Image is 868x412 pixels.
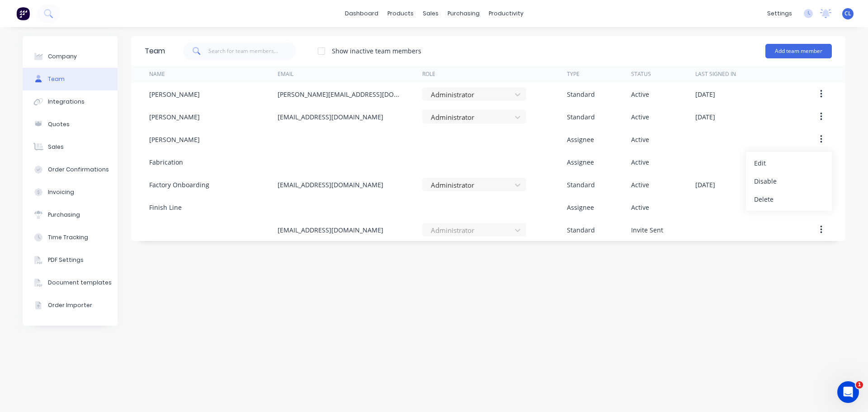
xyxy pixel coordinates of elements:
div: Standard [567,90,595,99]
img: Factory [16,7,30,20]
div: Standard [567,112,595,122]
div: Active [631,203,649,212]
div: Quotes [48,120,70,128]
div: Active [631,112,649,122]
div: Assignee [567,203,594,212]
div: Status [631,70,651,78]
div: Type [567,70,580,78]
a: dashboard [340,7,383,20]
div: Invoicing [48,188,74,196]
div: Name [149,70,165,78]
div: Active [631,90,649,99]
button: Team [23,68,118,90]
div: [DATE] [695,112,715,122]
div: [DATE] [695,180,715,189]
div: Active [631,180,649,189]
iframe: Intercom live chat [837,381,859,403]
div: [EMAIL_ADDRESS][DOMAIN_NAME] [278,225,383,235]
div: Finish Line [149,203,182,212]
div: Role [422,70,435,78]
button: Company [23,45,118,68]
button: PDF Settings [23,249,118,271]
div: Time Tracking [48,233,88,242]
div: Order Importer [48,301,92,309]
div: products [383,7,418,20]
div: Order Confirmations [48,166,109,174]
div: settings [763,7,797,20]
div: [PERSON_NAME] [149,90,200,99]
div: Active [631,157,649,167]
button: Purchasing [23,204,118,226]
div: [PERSON_NAME] [149,135,200,144]
div: Sales [48,143,64,151]
div: productivity [484,7,528,20]
button: Add team member [765,44,832,58]
div: Assignee [567,135,594,144]
div: Factory Onboarding [149,180,209,189]
div: [PERSON_NAME][EMAIL_ADDRESS][DOMAIN_NAME] [278,90,404,99]
div: Integrations [48,98,85,106]
div: sales [418,7,443,20]
button: Time Tracking [23,226,118,249]
div: purchasing [443,7,484,20]
input: Search for team members... [208,42,297,60]
div: Invite Sent [631,225,663,235]
div: PDF Settings [48,256,84,264]
div: Edit [754,156,824,170]
div: Active [631,135,649,144]
div: [PERSON_NAME] [149,112,200,122]
button: Invoicing [23,181,118,204]
div: Email [278,70,293,78]
button: Document templates [23,271,118,294]
div: Purchasing [48,211,80,219]
div: [EMAIL_ADDRESS][DOMAIN_NAME] [278,180,383,189]
div: Team [145,46,165,57]
div: Delete [754,193,824,206]
div: Standard [567,225,595,235]
div: Document templates [48,279,112,287]
div: Last signed in [695,70,736,78]
div: Fabrication [149,157,183,167]
div: Team [48,75,65,83]
button: Integrations [23,90,118,113]
button: Quotes [23,113,118,136]
span: CL [844,9,851,18]
div: [EMAIL_ADDRESS][DOMAIN_NAME] [278,112,383,122]
div: Standard [567,180,595,189]
span: 1 [856,381,863,388]
button: Order Importer [23,294,118,317]
div: Company [48,52,77,61]
div: Assignee [567,157,594,167]
button: Order Confirmations [23,158,118,181]
div: Disable [754,175,824,188]
div: Show inactive team members [332,46,421,56]
div: [DATE] [695,90,715,99]
button: Sales [23,136,118,158]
